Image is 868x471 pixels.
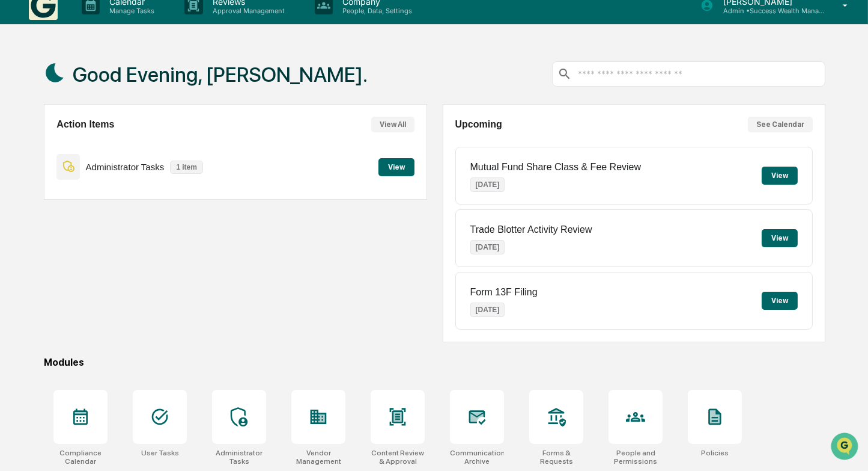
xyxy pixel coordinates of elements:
[455,119,502,130] h2: Upcoming
[12,91,34,113] img: 1746055101610-c473b297-6a78-478c-a979-82029cc54cd1
[762,167,798,185] button: View
[830,431,862,464] iframe: Open customer support
[450,449,504,466] div: Communications Archive
[56,119,114,130] h2: Action Items
[701,449,729,457] div: Policies
[470,240,505,254] p: [DATE]
[529,449,583,466] div: Forms & Requests
[12,175,22,185] div: 🔎
[762,292,798,310] button: View
[82,146,154,168] a: 🗄️Attestations
[44,357,825,368] div: Modules
[12,152,22,162] div: 🖐️
[371,449,425,466] div: Content Review & Approval
[378,161,414,172] a: View
[371,117,414,132] button: View All
[100,7,160,15] p: Manage Tasks
[470,177,505,192] p: [DATE]
[141,449,179,457] div: User Tasks
[204,95,219,109] button: Start new chat
[41,103,152,113] div: We're available if you need us!
[73,63,368,87] h1: Good Evening, [PERSON_NAME].
[7,169,80,191] a: 🔎Data Lookup
[24,151,77,163] span: Preclearance
[203,7,291,15] p: Approval Management
[291,449,345,466] div: Vendor Management
[762,229,798,247] button: View
[170,161,203,174] p: 1 item
[212,449,266,466] div: Administrator Tasks
[24,174,76,186] span: Data Lookup
[87,152,97,162] div: 🗄️
[714,7,825,15] p: Admin • Success Wealth Management
[609,449,663,466] div: People and Permissions
[99,151,149,163] span: Attestations
[470,224,592,235] p: Trade Blotter Activity Review
[120,203,145,212] span: Pylon
[7,146,82,168] a: 🖐️Preclearance
[41,91,197,103] div: Start new chat
[53,449,108,466] div: Compliance Calendar
[12,25,219,44] p: How can we help?
[748,117,813,132] button: See Calendar
[470,287,538,298] p: Form 13F Filing
[470,303,505,317] p: [DATE]
[333,7,418,15] p: People, Data, Settings
[470,162,642,173] p: Mutual Fund Share Class & Fee Review
[378,158,414,176] button: View
[85,203,145,212] a: Powered byPylon
[86,162,165,172] p: Administrator Tasks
